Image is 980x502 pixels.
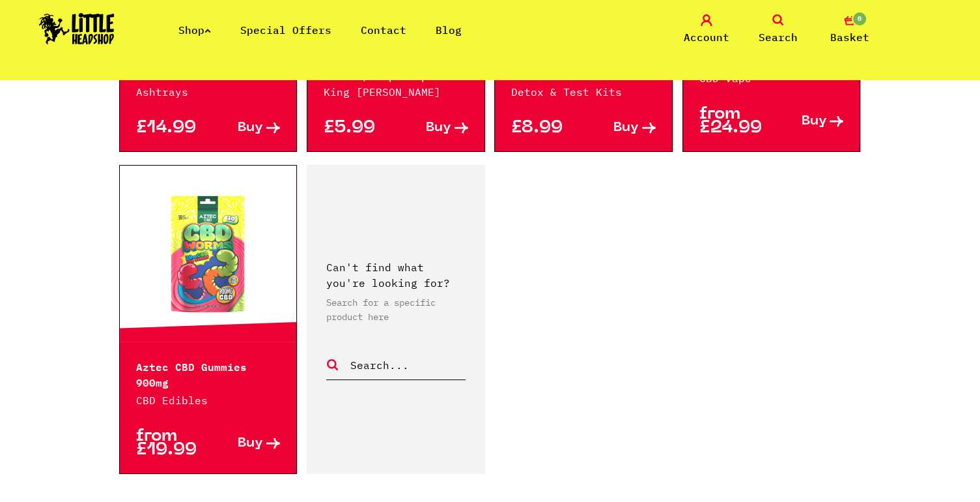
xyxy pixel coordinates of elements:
[39,13,115,44] img: Little Head Shop Logo
[238,121,263,135] span: Buy
[746,14,811,45] a: Search
[759,29,798,45] span: Search
[801,115,826,128] span: Buy
[136,358,281,389] p: Aztec CBD Gummies 900mg
[583,121,656,135] a: Buy
[852,11,867,27] span: 0
[326,259,466,291] p: Can't find what you're looking for?
[436,23,462,37] a: Blog
[426,121,451,135] span: Buy
[349,357,466,374] input: Search...
[136,84,281,100] p: Ashtrays
[326,295,466,324] p: Search for a specific product here
[324,68,468,100] p: Blunts/Hemp Wraps · King [PERSON_NAME]
[136,121,208,135] p: £14.99
[511,84,656,100] p: Detox & Test Kits
[396,121,468,135] a: Buy
[830,29,869,45] span: Basket
[684,29,729,45] span: Account
[240,23,331,37] a: Special Offers
[324,121,396,135] p: £5.99
[699,108,772,135] p: from £24.99
[208,430,280,457] a: Buy
[178,23,211,37] a: Shop
[238,437,263,450] span: Buy
[136,392,281,408] p: CBD Edibles
[817,14,882,45] a: 0 Basket
[361,23,406,37] a: Contact
[136,430,208,457] p: from £19.99
[772,108,844,135] a: Buy
[208,121,280,135] a: Buy
[613,121,639,135] span: Buy
[511,121,583,135] p: £8.99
